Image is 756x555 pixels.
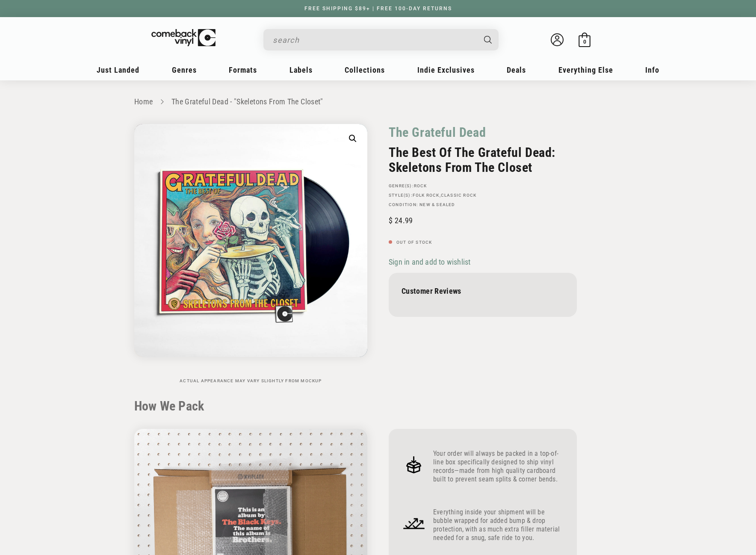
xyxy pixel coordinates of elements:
span: 24.99 [389,216,413,225]
a: Classic Rock [441,193,476,198]
span: Info [645,65,659,74]
p: GENRE(S): [389,183,577,189]
a: The Grateful Dead - "Skeletons From The Closet" [171,97,323,106]
p: Out of stock [389,240,577,245]
span: $ [389,216,393,225]
h2: How We Pack [134,399,622,414]
input: search [273,31,475,49]
span: Formats [229,65,257,74]
a: Home [134,97,153,106]
img: Frame_4_1.png [402,511,426,536]
button: Sign in and add to wishlist [389,257,473,267]
p: Condition: New & Sealed [389,202,577,207]
p: Everything inside your shipment will be bubble wrapped for added bump & drop protection, with as ... [433,508,564,542]
button: Search [477,29,500,50]
span: Sign in and add to wishlist [389,257,470,266]
h2: The Best Of The Grateful Dead: Skeletons From The Closet [389,145,577,175]
p: STYLE(S): , [389,193,577,198]
a: Rock [414,183,427,188]
p: Your order will always be packed in a top-of-line box specifically designed to ship vinyl records... [433,449,564,484]
p: Actual appearance may vary slightly from mockup [134,378,367,384]
span: 0 [583,38,586,45]
p: Customer Reviews [402,286,564,295]
span: Everything Else [558,65,613,74]
img: Frame_4.png [402,452,426,477]
a: The Grateful Dead [389,124,486,141]
span: Collections [345,65,385,74]
a: FREE SHIPPING $89+ | FREE 100-DAY RETURNS [296,6,461,12]
span: Just Landed [97,65,139,74]
nav: breadcrumbs [134,96,622,108]
span: Labels [289,65,313,74]
div: Search [263,29,499,50]
a: Folk Rock [413,193,440,198]
span: Deals [507,65,526,74]
media-gallery: Gallery Viewer [134,124,367,384]
span: Indie Exclusives [417,65,475,74]
span: Genres [172,65,197,74]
